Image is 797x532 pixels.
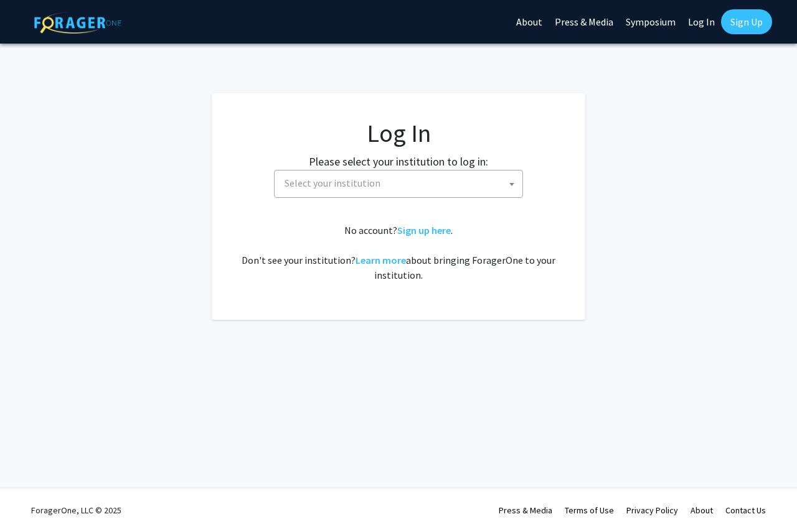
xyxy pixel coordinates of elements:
span: Select your institution [280,170,522,196]
a: Learn more about bringing ForagerOne to your institution [356,254,406,266]
img: ForagerOne Logo [34,12,121,34]
div: ForagerOne, LLC © 2025 [31,488,121,532]
a: Terms of Use [565,505,614,516]
label: Please select your institution to log in: [309,153,488,170]
a: Sign Up [721,9,772,34]
a: Contact Us [725,505,766,516]
span: Select your institution [274,170,523,198]
div: No account? . Don't see your institution? about bringing ForagerOne to your institution. [237,223,560,282]
a: Sign up here [397,224,451,236]
a: Privacy Policy [626,505,678,516]
h1: Log In [237,118,560,148]
span: Select your institution [285,177,380,189]
a: Press & Media [499,505,552,516]
a: About [691,505,713,516]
